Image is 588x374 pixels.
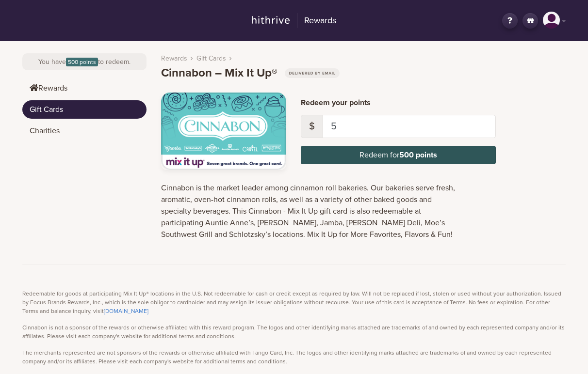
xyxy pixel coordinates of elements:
[301,115,323,138] span: $
[22,7,42,16] span: Help
[22,323,566,341] p: Cinnabon is not a sponsor of the rewards or otherwise affiliated with this reward program. The lo...
[22,79,147,97] a: Rewards
[22,122,147,140] a: Charities
[252,16,290,24] img: hithrive-logo.9746416d.svg
[22,289,566,315] p: Redeemable for goods at participating Mix It Up® locations in the U.S. Not redeemable for cash or...
[22,53,147,70] div: You have to redeem.
[399,150,437,160] strong: 500 points
[301,146,496,164] button: Redeem for500 points
[22,348,566,366] p: The merchants represented are not sponsors of the rewards or otherwise affiliated with Tango Card...
[285,68,340,78] img: egiftcard-badge.75f7f56c.svg
[161,182,461,240] p: Cinnabon is the market leader among cinnamon roll bakeries. Our bakeries serve fresh, aromatic, o...
[22,100,147,119] a: Gift Cards
[104,308,148,314] a: [DOMAIN_NAME]
[196,53,226,63] a: Gift Cards
[161,53,187,63] a: Rewards
[245,12,343,30] a: Rewards
[161,66,340,80] h1: Cinnabon – Mix It Up®
[297,13,336,29] h2: Rewards
[301,98,496,108] h4: Redeem your points
[66,58,98,66] span: 500 points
